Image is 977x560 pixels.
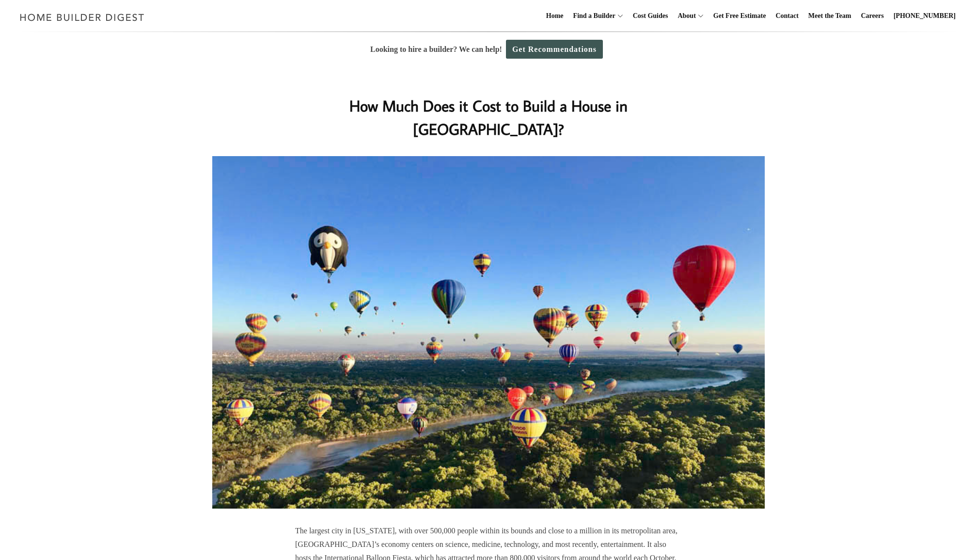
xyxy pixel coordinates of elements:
[569,0,615,32] a: Find a Builder
[709,0,770,32] a: Get Free Estimate
[629,0,672,32] a: Cost Guides
[16,8,149,27] img: Home Builder Digest
[295,94,682,141] h1: How Much Does it Cost to Build a House in [GEOGRAPHIC_DATA]?
[674,0,695,32] a: About
[506,40,603,59] a: Get Recommendations
[857,0,888,32] a: Careers
[772,0,802,32] a: Contact
[542,0,567,32] a: Home
[804,0,855,32] a: Meet the Team
[890,0,960,32] a: [PHONE_NUMBER]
